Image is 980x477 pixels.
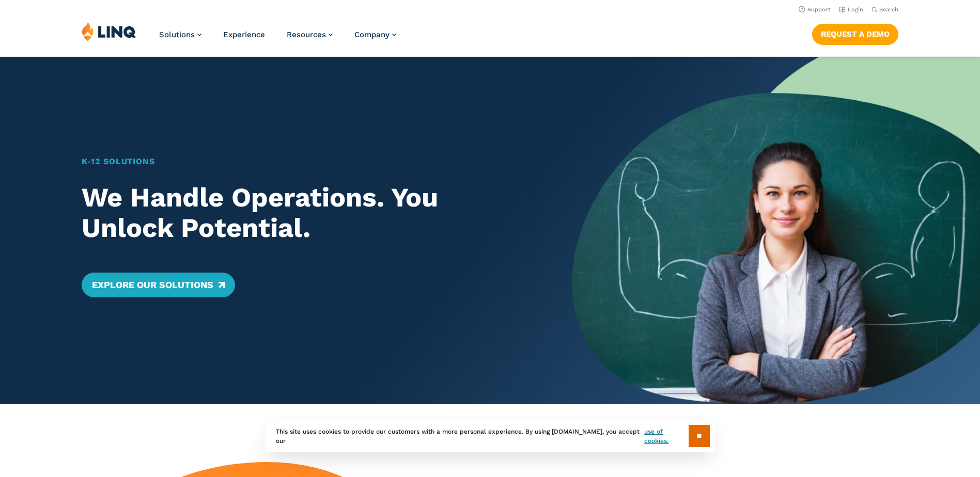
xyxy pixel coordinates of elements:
[159,22,396,56] nav: Primary Navigation
[572,57,980,404] img: Home Banner
[354,30,396,39] a: Company
[159,30,195,39] span: Solutions
[872,6,898,13] button: Open Search Bar
[287,30,326,39] span: Resources
[287,30,333,39] a: Resources
[266,420,715,452] div: This site uses cookies to provide our customers with a more personal experience. By using [DOMAIN...
[839,6,863,13] a: Login
[879,6,898,13] span: Search
[812,24,898,44] a: Request a Demo
[223,30,265,39] a: Experience
[82,182,532,244] h2: We Handle Operations. You Unlock Potential.
[799,6,831,13] a: Support
[159,30,201,39] a: Solutions
[82,22,136,41] img: LINQ | K‑12 Software
[812,22,898,44] nav: Button Navigation
[82,155,532,168] h1: K‑12 Solutions
[82,273,235,297] a: Explore Our Solutions
[644,427,688,446] a: use of cookies.
[354,30,390,39] span: Company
